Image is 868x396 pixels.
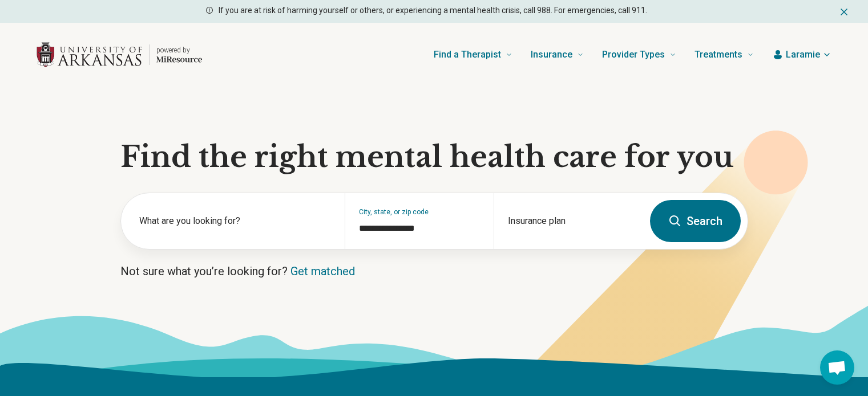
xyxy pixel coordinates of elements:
[531,32,584,77] a: Insurance
[120,263,748,279] p: Not sure what you’re looking for?
[219,5,647,17] p: If you are at risk of harming yourself or others, or experiencing a mental health crisis, call 98...
[156,46,202,55] p: powered by
[434,32,512,77] a: Find a Therapist
[290,264,355,278] a: Get matched
[531,47,572,63] span: Insurance
[602,32,676,77] a: Provider Types
[772,48,831,62] button: Laramie
[695,32,754,77] a: Treatments
[838,5,850,18] button: Dismiss
[37,36,202,73] a: Home page
[434,47,501,63] span: Find a Therapist
[602,47,665,63] span: Provider Types
[139,214,331,228] label: What are you looking for?
[820,350,854,385] div: Open chat
[120,140,748,174] h1: Find the right mental health care for you
[650,200,741,242] button: Search
[786,48,820,62] span: Laramie
[695,47,742,63] span: Treatments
